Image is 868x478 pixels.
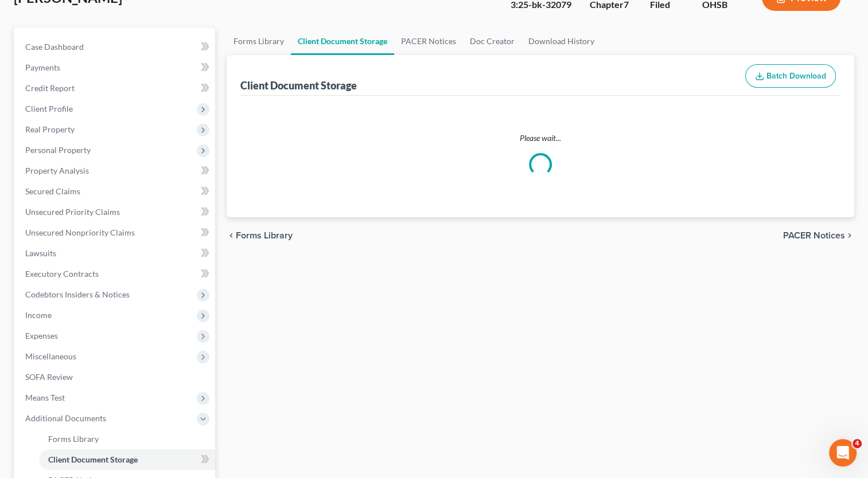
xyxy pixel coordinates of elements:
span: Personal Property [25,145,91,155]
a: Client Document Storage [39,449,215,470]
i: chevron_left [227,231,236,240]
span: Miscellaneous [25,351,76,361]
span: Property Analysis [25,166,89,175]
span: Client Profile [25,104,73,113]
a: Payments [16,57,215,78]
a: Unsecured Nonpriority Claims [16,222,215,243]
a: Unsecured Priority Claims [16,202,215,222]
span: Means Test [25,393,65,402]
span: Batch Download [766,71,826,81]
span: 4 [853,439,862,448]
span: SOFA Review [25,372,73,382]
span: Client Document Storage [48,455,138,464]
a: PACER Notices [394,28,463,55]
span: Executory Contracts [25,269,99,279]
iframe: Intercom live chat [829,439,857,467]
span: Expenses [25,331,58,340]
span: Case Dashboard [25,42,84,52]
span: Secured Claims [25,186,80,196]
span: Income [25,310,52,320]
a: SOFA Review [16,367,215,387]
span: Real Property [25,124,75,134]
span: Forms Library [48,434,99,444]
span: Lawsuits [25,248,56,258]
i: chevron_right [845,231,854,240]
a: Doc Creator [463,28,521,55]
span: Codebtors Insiders & Notices [25,289,130,299]
span: PACER Notices [783,231,845,240]
span: Forms Library [236,231,293,240]
a: Lawsuits [16,243,215,264]
a: Credit Report [16,78,215,99]
a: Executory Contracts [16,264,215,284]
button: PACER Notices chevron_right [783,231,854,240]
a: Case Dashboard [16,37,215,57]
a: Forms Library [227,28,291,55]
span: Additional Documents [25,413,106,423]
button: Batch Download [745,64,836,88]
a: Property Analysis [16,160,215,181]
a: Download History [521,28,601,55]
span: Payments [25,62,60,72]
span: Credit Report [25,83,75,93]
a: Forms Library [39,429,215,449]
a: Secured Claims [16,181,215,202]
p: Please wait... [243,132,838,144]
a: Client Document Storage [291,28,394,55]
div: Client Document Storage [240,79,357,92]
button: chevron_left Forms Library [227,231,293,240]
span: Unsecured Priority Claims [25,207,120,217]
span: Unsecured Nonpriority Claims [25,228,135,237]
